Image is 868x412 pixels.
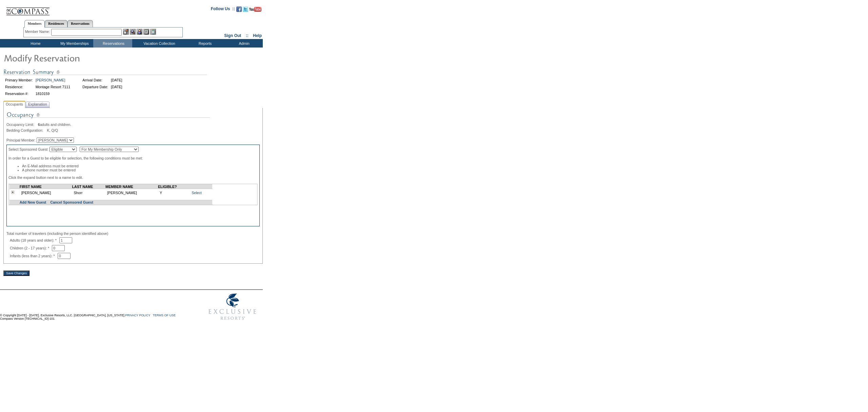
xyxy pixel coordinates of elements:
[236,6,242,12] img: Become our fan on Facebook
[45,20,67,27] a: Residences
[243,6,248,12] img: Follow us on Twitter
[132,39,185,48] td: Vacation Collection
[6,123,260,127] div: adults and children.
[137,29,142,35] img: Impersonate
[192,191,202,195] a: Select
[224,33,241,38] a: Sign Out
[158,189,188,197] td: Y
[3,270,29,276] input: Save Changes
[110,77,123,83] td: [DATE]
[81,84,109,90] td: Departure Date:
[22,168,258,172] li: A phone number must be entered
[20,189,72,197] td: [PERSON_NAME]
[110,84,123,90] td: [DATE]
[4,101,24,108] span: Occupants
[150,29,156,35] img: b_calculator.gif
[35,84,71,90] td: Montage Resort 7111
[249,7,261,12] img: Subscribe to our YouTube Channel
[153,314,176,317] a: TERMS OF USE
[6,145,260,226] div: Select Sponsored Guest : In order for a Guest to be eligible for selection, the following conditi...
[10,246,52,250] span: Children (2 - 17 years): *
[253,33,262,38] a: Help
[105,185,158,189] td: MEMBER NAME
[22,164,258,168] li: An E-Mail address must be entered
[35,91,71,97] td: 1810159
[6,138,36,142] span: Principal Member:
[3,68,207,76] img: Reservation Summary
[38,123,40,127] span: 6
[249,8,261,13] a: Subscribe to our YouTube Channel
[125,314,150,317] a: PRIVACY POLICY
[6,123,37,127] span: Occupancy Limit:
[27,101,48,108] span: Explanation
[105,189,158,197] td: [PERSON_NAME]
[72,189,105,197] td: Shorr
[211,6,235,14] td: Follow Us ::
[236,8,242,13] a: Become our fan on Facebook
[67,20,93,27] a: Reservations
[3,51,139,64] img: Modify Reservation
[6,2,50,16] img: Compass Home
[202,290,263,324] img: Exclusive Resorts
[20,185,72,189] td: FIRST NAME
[11,191,14,194] img: plus.gif
[72,185,105,189] td: LAST NAME
[15,39,54,48] td: Home
[10,254,58,258] span: Infants (less than 2 years): *
[246,33,249,38] span: ::
[185,39,224,48] td: Reports
[6,111,210,123] img: Occupancy
[36,78,65,82] a: [PERSON_NAME]
[4,77,34,83] td: Primary Member:
[50,200,93,204] a: Cancel Sponsored Guest
[6,231,260,236] div: Total number of travelers (including the person identified above)
[93,39,132,48] td: Reservations
[158,185,188,189] td: ELIGIBLE?
[10,238,59,242] span: Adults (18 years and older): *
[81,77,109,83] td: Arrival Date:
[224,39,263,48] td: Admin
[24,20,45,27] a: Members
[4,84,34,90] td: Residence:
[143,29,149,35] img: Reservations
[25,29,51,35] div: Member Name:
[47,128,58,132] span: K, Q/Q
[20,200,46,204] a: Add New Guest
[243,8,248,13] a: Follow us on Twitter
[123,29,129,35] img: b_edit.gif
[130,29,136,35] img: View
[4,91,34,97] td: Reservation #:
[6,128,46,132] span: Bedding Configuration:
[54,39,93,48] td: My Memberships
